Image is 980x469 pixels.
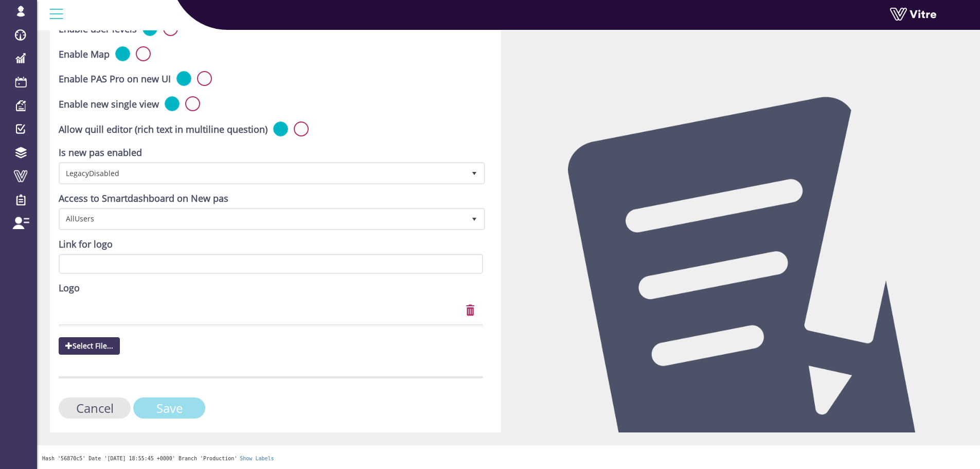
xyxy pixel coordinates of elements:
[59,337,120,355] span: Select File...
[59,98,159,111] label: Enable new single view
[59,238,113,251] label: Link for logo
[59,397,131,419] input: Cancel
[59,146,142,160] label: Is new pas enabled
[42,456,237,461] span: Hash '56870c5' Date '[DATE] 18:55:45 +0000' Branch 'Production'
[133,397,205,419] input: Save
[59,123,268,136] label: Allow quill editor (rich text in multiline question)
[59,73,171,86] label: Enable PAS Pro on new UI
[465,210,484,228] span: select
[60,210,465,228] span: AllUsers
[60,164,465,182] span: LegacyDisabled
[59,48,110,61] label: Enable Map
[59,192,228,205] label: Access to Smartdashboard on New pas
[59,282,80,295] label: Logo
[465,164,484,182] span: select
[240,456,274,461] a: Show Labels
